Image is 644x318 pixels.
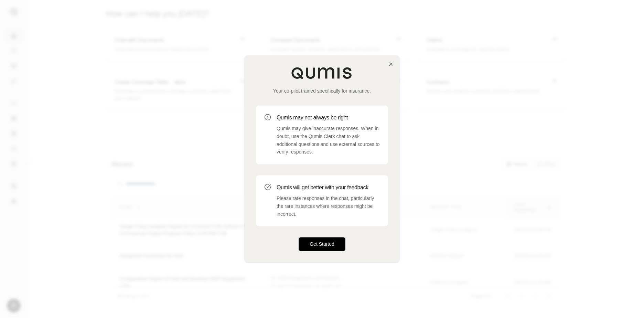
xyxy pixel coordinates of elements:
[256,87,388,94] p: Your co-pilot trained specifically for insurance.
[299,237,345,251] button: Get Started
[277,194,380,218] p: Please rate responses in the chat, particularly the rare instances where responses might be incor...
[277,114,380,122] h3: Qumis may not always be right
[291,67,353,79] img: Qumis Logo
[277,125,380,156] p: Qumis may give inaccurate responses. When in doubt, use the Qumis Clerk chat to ask additional qu...
[277,183,380,192] h3: Qumis will get better with your feedback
